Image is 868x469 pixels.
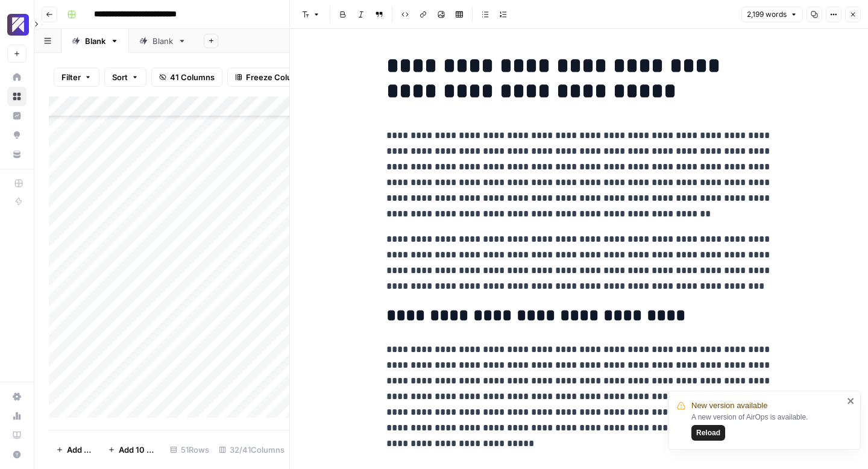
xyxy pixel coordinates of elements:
[7,87,27,106] a: Browse
[7,10,27,40] button: Workspace: Overjet - Test
[7,145,27,164] a: Your Data
[691,412,843,441] div: A new version of AirOps is available.
[129,29,197,53] a: Blank
[246,71,308,83] span: Freeze Columns
[227,68,316,87] button: Freeze Columns
[691,400,767,412] span: New version available
[119,444,158,456] span: Add 10 Rows
[153,35,173,47] div: Blank
[7,125,27,145] a: Opportunities
[7,406,27,426] a: Usage
[151,68,222,87] button: 41 Columns
[7,106,27,125] a: Insights
[7,14,29,36] img: Overjet - Test Logo
[7,387,27,406] a: Settings
[101,440,165,459] button: Add 10 Rows
[85,35,105,47] div: Blank
[61,29,129,53] a: Blank
[747,9,787,20] span: 2,199 words
[112,71,128,83] span: Sort
[54,68,99,87] button: Filter
[741,7,803,22] button: 2,199 words
[691,425,725,441] button: Reload
[847,396,855,406] button: close
[61,71,81,83] span: Filter
[165,440,214,459] div: 51 Rows
[67,444,93,456] span: Add Row
[170,71,215,83] span: 41 Columns
[104,68,146,87] button: Sort
[7,68,27,87] a: Home
[7,426,27,445] a: Learning Hub
[214,440,289,459] div: 32/41 Columns
[49,440,101,459] button: Add Row
[7,445,27,464] button: Help + Support
[696,427,720,438] span: Reload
